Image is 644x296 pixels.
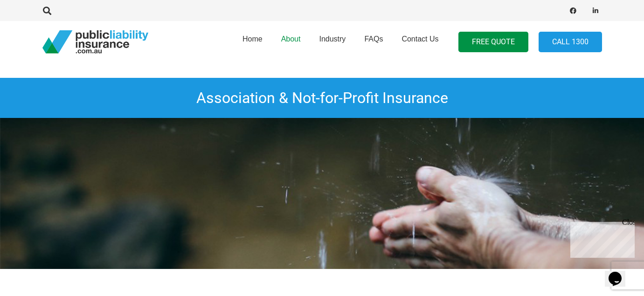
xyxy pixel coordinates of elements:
iframe: chat widget [567,218,635,258]
div: Chat live with an agent now!Close [4,4,64,68]
a: Industry [310,18,355,66]
a: Contact Us [392,18,448,66]
a: FREE QUOTE [458,32,528,53]
span: FAQs [364,35,383,43]
span: Home [242,35,263,43]
a: LinkedIn [589,4,602,17]
a: Facebook [567,4,580,17]
a: Search [38,7,57,15]
span: About [281,35,301,43]
a: About [272,18,310,66]
a: Call 1300 [539,32,602,53]
span: Contact Us [402,35,438,43]
a: FAQs [355,18,392,66]
a: pli_logotransparent [42,30,148,54]
span: Industry [319,35,346,43]
iframe: chat widget [605,259,635,287]
a: Home [233,18,272,66]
